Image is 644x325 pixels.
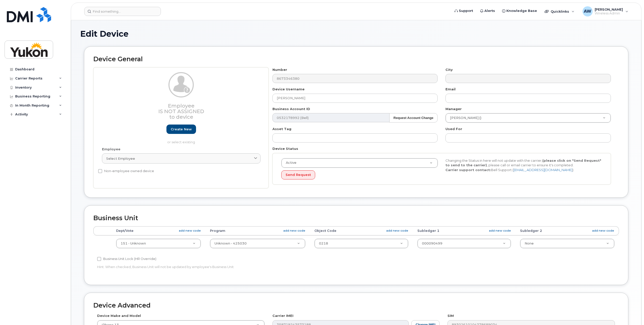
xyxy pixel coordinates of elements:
label: Device Status [272,146,298,151]
label: Carrier IMEI [272,313,293,318]
span: Unknown - 425030 [214,241,247,245]
th: Object Code [310,226,413,235]
label: Business Unit Lock (HR Override) [97,256,156,262]
a: None [520,239,614,248]
span: Active [283,160,296,165]
strong: Carrier support contact: [445,168,491,172]
span: Is not assigned [158,108,204,114]
h3: Employee [102,103,261,120]
span: Select employee [106,156,135,161]
h1: Edit Device [80,29,632,38]
input: Non-employee owned device [98,169,102,173]
a: [PERSON_NAME] () [446,113,611,123]
th: Subledger 1 [413,226,516,235]
p: Hint: When checked, Business Unit will not be updated by employee's Business Unit [97,265,440,269]
strong: Request Account Change [394,116,434,120]
label: Used For [445,127,462,131]
label: City [445,67,453,72]
th: Subledger 2 [516,226,619,235]
label: Device Make and Model [97,313,141,318]
a: add new code [283,229,305,233]
a: [EMAIL_ADDRESS][DOMAIN_NAME] [513,168,572,172]
a: add new code [489,229,511,233]
label: Non-employee owned device [98,168,154,174]
button: Request Account Change [389,113,438,123]
a: 0218 [315,239,408,248]
label: Employee [102,147,120,152]
a: Unknown - 425030 [210,239,305,248]
label: SIM [447,313,454,318]
div: Changing the Status in here will not update with the carrier, , please call or email carrier to e... [442,158,606,172]
a: add new code [386,229,408,233]
a: Select employee [102,153,261,164]
a: Active [282,158,438,168]
a: Create new [166,125,196,134]
label: Number [272,67,287,72]
h2: Business Unit [93,215,619,222]
span: None [525,241,534,245]
button: Send Request [281,170,315,180]
span: 151 - Unknown [121,241,146,245]
a: add new code [179,229,201,233]
h2: Device General [93,56,619,63]
a: 151 - Unknown [116,239,201,248]
h2: Device Advanced [93,302,619,309]
input: Business Unit Lock (HR Override) [97,257,101,261]
p: or select existing [102,140,261,145]
label: Email [445,87,456,92]
span: 000090499 [422,241,442,245]
label: Device Username [272,87,305,92]
label: Business Account ID [272,107,310,111]
a: add new code [592,229,614,233]
label: Asset Tag [272,127,291,131]
a: 000090499 [418,239,511,248]
span: 0218 [319,241,328,245]
span: [PERSON_NAME] () [447,116,481,120]
th: Dept/Vote [112,226,206,235]
label: Manager [445,107,462,111]
span: to device [169,114,193,120]
th: Program [205,226,310,235]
